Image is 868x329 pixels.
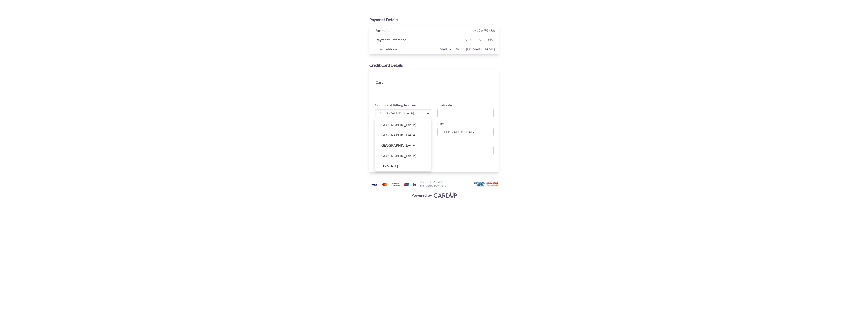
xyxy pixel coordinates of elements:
[369,62,499,68] div: Credit Card Details
[375,151,431,161] a: [GEOGRAPHIC_DATA]
[474,182,499,187] img: User card
[435,37,495,43] span: SG-024-IN25-3867
[451,85,494,94] iframe: Secure card security code input frame
[372,37,435,44] div: Payment Reference
[372,27,435,35] div: Amount
[378,111,423,116] span: [GEOGRAPHIC_DATA]
[372,79,403,87] div: Card
[372,46,435,53] div: Email address
[435,46,495,52] span: [EMAIL_ADDRESS][DOMAIN_NAME]
[420,180,446,187] h6: Secure 256-bit SSL Encrypted Payment
[408,74,494,83] iframe: Secure card number input frame
[437,103,452,108] label: Postcode
[369,181,379,188] img: Visa
[375,120,431,130] a: [GEOGRAPHIC_DATA]
[408,85,450,94] iframe: Secure card expiration date input frame
[375,103,417,108] label: Country of Billing Address
[473,28,495,33] span: SGD 6,981.56
[391,181,401,188] img: American Express
[401,181,412,188] img: Union Pay
[375,109,431,117] a: [GEOGRAPHIC_DATA]
[437,121,444,126] label: City
[412,183,416,187] img: Secure lock
[409,190,459,200] img: Visa, Mastercard
[380,181,390,188] img: Mastercard
[375,161,431,171] a: [US_STATE]
[369,17,499,23] div: Payment Details
[375,140,431,151] a: [GEOGRAPHIC_DATA]
[375,130,431,140] a: [GEOGRAPHIC_DATA]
